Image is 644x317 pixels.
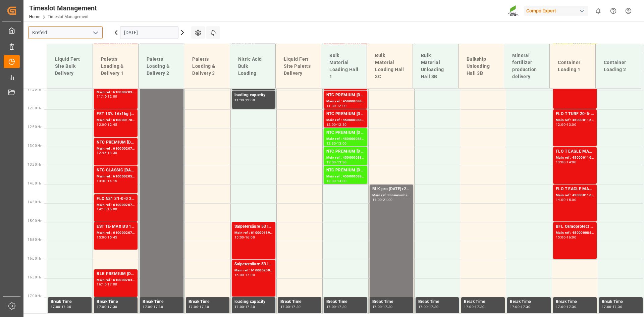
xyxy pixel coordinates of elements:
div: Paletts Loading & Delivery 3 [190,53,224,80]
div: - [474,305,475,308]
div: 17:00 [280,305,290,308]
div: Break Time [189,299,227,305]
div: 17:30 [475,305,484,308]
div: Salpetersäure 53 lose [234,261,273,268]
div: 14:00 [337,179,347,182]
div: BLK pro [DATE]+2+TE BULK [372,186,411,193]
div: EST TE-MAX BS 11-48 20kg (x56) INT [97,223,135,230]
div: 14:00 [556,198,566,201]
div: Main ref : 6100002047, 2000001184 [97,277,135,283]
div: Main ref : 4500001165, 2000000989 [556,117,594,123]
div: Main ref : 6100001891, 2000001510 [234,230,273,236]
div: 17:00 [464,305,474,308]
div: 15:45 [107,236,117,239]
div: 12:00 [245,99,255,102]
span: 14:30 Hr [28,200,41,204]
div: - [290,305,291,308]
div: 16:00 [567,236,576,239]
div: Liquid Fert Site Bulk Delivery [52,53,87,80]
div: Compo Expert [524,6,588,16]
div: 11:15 [97,95,106,98]
div: 13:00 [567,123,576,126]
div: Main ref : 4500000887, 2000000854 [326,136,365,142]
div: Break Time [326,299,365,305]
div: 12:30 [326,142,336,145]
div: 17:00 [189,305,198,308]
div: NTC PREMIUM [DATE]+3+TE BULK [326,111,365,117]
div: Main ref : 4500000888, 2000000854 [326,155,365,161]
div: 17:00 [107,283,117,286]
div: Main ref : 4500000885, 2000000854 [326,99,365,104]
div: 12:00 [326,123,336,126]
div: - [566,305,567,308]
a: Home [29,14,40,19]
div: Main ref : 6100002072, 2000001567 [97,230,135,236]
div: Main ref : 6100002075, 2000000225 [97,146,135,152]
span: 14:00 Hr [28,181,41,185]
div: Liquid Fert Site Paletts Delivery [281,53,316,80]
div: 12:30 [337,123,347,126]
div: - [336,179,337,182]
div: - [60,305,61,308]
div: Main ref : 4500000853, 2000000120 [556,230,594,236]
span: 17:00 Hr [28,294,41,298]
div: 17:00 [418,305,428,308]
div: Break Time [602,299,640,305]
div: 17:00 [143,305,152,308]
div: 16:00 [245,236,255,239]
div: - [106,123,107,126]
div: NTC PREMIUM [DATE]+3+TE BULK [326,167,365,174]
span: 13:30 Hr [28,163,41,166]
div: Break Time [97,299,135,305]
div: - [106,208,107,211]
div: 17:30 [245,305,255,308]
div: 17:00 [245,273,255,276]
div: BFL Osmoprotect SL 10L (x60) CL MTO [556,223,594,230]
div: - [244,273,245,276]
button: Compo Expert [524,4,591,17]
div: 21:00 [383,198,393,201]
span: 15:00 Hr [28,219,41,223]
div: NTC PREMIUM [DATE]+3+TE BULK [326,148,365,155]
div: FLO T EAGLE MASTER [DATE] 25kg (x42) WW [556,186,594,193]
div: - [336,142,337,145]
div: - [244,99,245,102]
div: loading capacity [234,92,273,99]
div: FLO T EAGLE MASTER [DATE] 25kg (x42) WW [556,148,594,155]
div: - [428,305,429,308]
div: - [198,305,199,308]
div: 17:30 [199,305,209,308]
div: 15:00 [234,236,244,239]
div: 17:30 [61,305,71,308]
div: Main ref : 6100002074, 2000001301 [97,202,135,208]
div: FLO T TURF 20-5-8 25kg (x42) WW [556,111,594,117]
div: Main ref : 6100001784, 2000001465 [97,117,135,123]
div: Main ref : 6100002039, 2000001289 [97,90,135,95]
div: 15:00 [567,198,576,201]
div: 12:00 [556,123,566,126]
div: - [106,283,107,286]
div: 16:00 [234,273,244,276]
div: - [611,305,612,308]
div: - [152,305,153,308]
span: 11:30 Hr [28,88,41,91]
div: 12:00 [107,95,117,98]
div: 17:30 [567,305,576,308]
div: 17:00 [372,305,382,308]
div: 17:00 [602,305,611,308]
div: Paletts Loading & Delivery 2 [144,53,178,80]
span: 16:00 Hr [28,257,41,260]
div: Main ref : 4500001166, 2000000989 [556,155,594,161]
div: NTC PREMIUM [DATE] 25kg (x40) D,EN,PL [97,139,135,146]
img: Screenshot%202023-09-29%20at%2010.02.21.png_1712312052.png [508,5,519,17]
div: - [520,305,521,308]
div: - [106,151,107,154]
div: 17:00 [234,305,244,308]
div: 14:00 [567,161,576,164]
div: 16:15 [97,283,106,286]
div: Bulk Material Unloading Hall 3B [418,49,453,83]
div: Container Loading 1 [555,56,590,76]
div: Bulk Material Loading Hall 3C [372,49,407,83]
button: Help Center [606,3,621,18]
div: 13:30 [326,179,336,182]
